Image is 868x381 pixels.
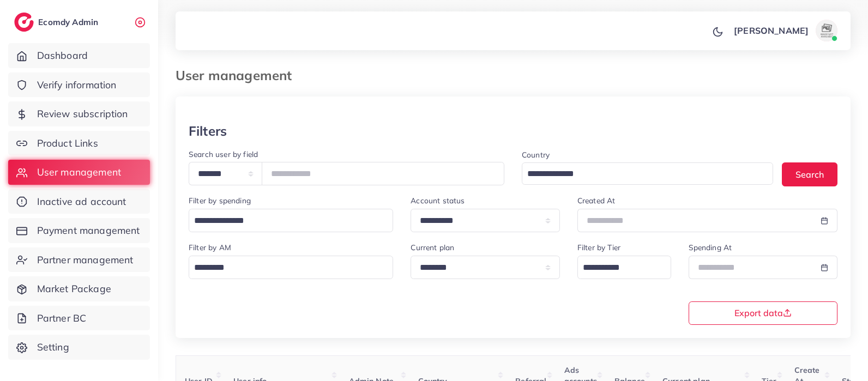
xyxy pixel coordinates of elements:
label: Filter by spending [189,195,251,206]
img: avatar [816,20,837,41]
a: [PERSON_NAME]avatar [728,20,842,41]
span: Verify information [37,78,117,92]
div: Search for option [577,256,671,279]
div: Search for option [189,256,393,279]
a: logoEcomdy Admin [14,13,101,32]
span: Product Links [37,136,98,150]
input: Search for option [579,259,657,276]
span: Dashboard [37,49,88,63]
a: Dashboard [8,43,150,68]
label: Current plan [411,242,454,253]
span: Market Package [37,282,111,296]
span: Export data [734,309,792,317]
label: Country [522,149,550,160]
label: Filter by AM [189,242,231,253]
a: Product Links [8,131,150,156]
span: Review subscription [37,107,128,121]
label: Filter by Tier [577,242,620,253]
h3: Filters [189,123,227,139]
span: User management [37,165,121,179]
img: logo [14,13,34,32]
span: Payment management [37,223,140,238]
a: Verify information [8,72,150,98]
div: Search for option [522,162,773,185]
a: Market Package [8,276,150,301]
a: Payment management [8,218,150,243]
label: Created At [577,195,616,206]
a: Partner BC [8,306,150,331]
input: Search for option [190,259,379,276]
span: Inactive ad account [37,195,126,209]
label: Spending At [689,242,732,253]
span: Setting [37,340,69,354]
a: Review subscription [8,101,150,126]
a: Setting [8,335,150,360]
input: Search for option [190,213,379,229]
p: [PERSON_NAME] [734,24,809,37]
a: Partner management [8,247,150,273]
div: Search for option [189,209,393,232]
span: Partner BC [37,311,87,325]
a: Inactive ad account [8,189,150,214]
button: Search [782,162,837,186]
input: Search for option [523,166,759,183]
h3: User management [176,68,300,83]
h2: Ecomdy Admin [38,17,101,27]
a: User management [8,160,150,185]
button: Export data [689,301,838,325]
span: Partner management [37,253,134,267]
label: Account status [411,195,465,206]
label: Search user by field [189,149,258,160]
